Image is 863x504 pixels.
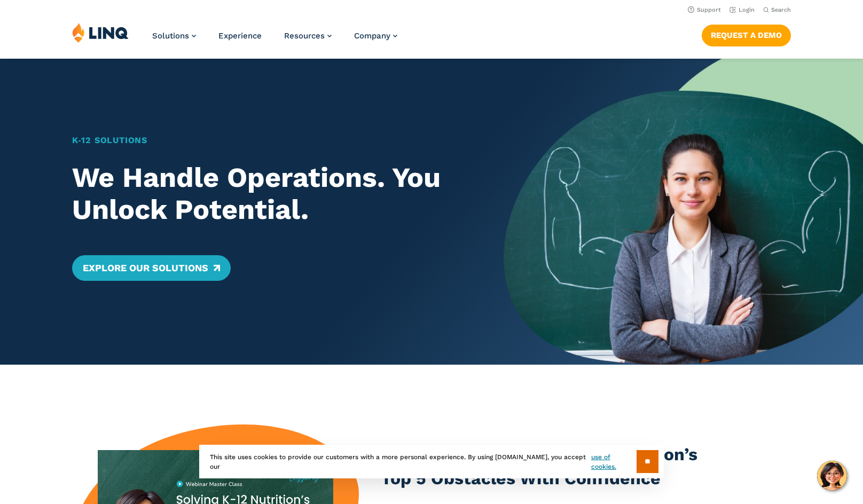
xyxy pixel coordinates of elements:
[504,59,863,365] img: Home Banner
[381,443,729,491] h3: Master Class: Solving K-12 Nutrition’s Top 5 Obstacles With Confidence
[688,6,721,13] a: Support
[199,445,664,478] div: This site uses cookies to provide our customers with a more personal experience. By using [DOMAIN...
[702,25,791,46] a: Request a Demo
[771,6,791,13] span: Search
[72,162,468,226] h2: We Handle Operations. You Unlock Potential.
[763,6,791,14] button: Open Search Bar
[284,31,332,41] a: Resources
[152,31,189,41] span: Solutions
[817,461,847,491] button: Hello, have a question? Let’s chat.
[591,452,637,471] a: use of cookies.
[354,31,397,41] a: Company
[218,31,262,41] a: Experience
[354,31,390,41] span: Company
[72,134,468,147] h1: K‑12 Solutions
[702,22,791,46] nav: Button Navigation
[72,22,129,43] img: LINQ | K‑12 Software
[284,31,325,41] span: Resources
[729,6,755,13] a: Login
[152,22,397,58] nav: Primary Navigation
[72,255,231,281] a: Explore Our Solutions
[152,31,196,41] a: Solutions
